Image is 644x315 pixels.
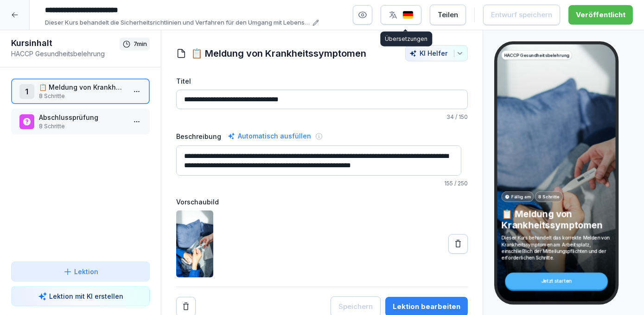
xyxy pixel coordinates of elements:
p: 📋 Meldung von Krankheitssymptomen [501,208,611,231]
button: Teilen [430,5,466,25]
button: Lektion mit KI erstellen [11,286,150,306]
span: 34 [446,113,454,120]
button: Entwurf speichern [483,5,560,25]
p: Fällig am [511,193,530,200]
span: 155 [444,180,453,187]
button: Veröffentlicht [568,5,633,25]
button: Lektion [11,262,150,282]
p: / 250 [176,179,468,188]
div: Übersetzungen [380,32,432,46]
button: KI Helfer [405,45,468,61]
p: 8 Schritte [39,92,126,100]
p: / 150 [176,113,468,121]
p: HACCP Gesundheitsbelehrung [504,52,569,59]
p: Lektion [74,267,98,276]
p: 📋 Meldung von Krankheitssymptomen [39,82,126,92]
div: Lektion bearbeiten [393,302,460,312]
div: KI Helfer [409,49,464,57]
label: Beschreibung [176,131,221,141]
div: Speichern [338,302,373,312]
p: 7 min [134,39,147,49]
div: 1📋 Meldung von Krankheitssymptomen8 Schritte [11,79,150,104]
p: 8 Schritte [538,193,560,200]
img: de.svg [402,11,414,20]
h1: Kursinhalt [11,38,120,49]
p: Abschlussprüfung [39,112,126,122]
div: 1 [19,84,34,99]
div: Automatisch ausfüllen [226,131,313,142]
p: Lektion mit KI erstellen [49,291,123,301]
img: o5usufuqtgllr8p8qkppunk0.png [176,210,213,277]
label: Vorschaubild [176,197,468,207]
div: Teilen [438,10,458,20]
div: Jetzt starten [505,273,608,289]
p: Dieser Kurs behandelt das korrekte Melden von Krankheitssymptomen am Arbeitsplatz, einschließlich... [501,235,611,261]
p: Dieser Kurs behandelt die Sicherheitsrichtlinien und Verfahren für den Umgang mit Lebensmitteln, ... [45,18,310,27]
label: Titel [176,76,468,86]
div: Veröffentlicht [576,10,625,20]
p: HACCP Gesundheitsbelehrung [11,49,120,59]
div: Abschlussprüfung8 Schritte [11,109,150,134]
h1: 📋 Meldung von Krankheitssymptomen [191,46,366,60]
p: 8 Schritte [39,122,126,131]
div: Entwurf speichern [491,10,552,20]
